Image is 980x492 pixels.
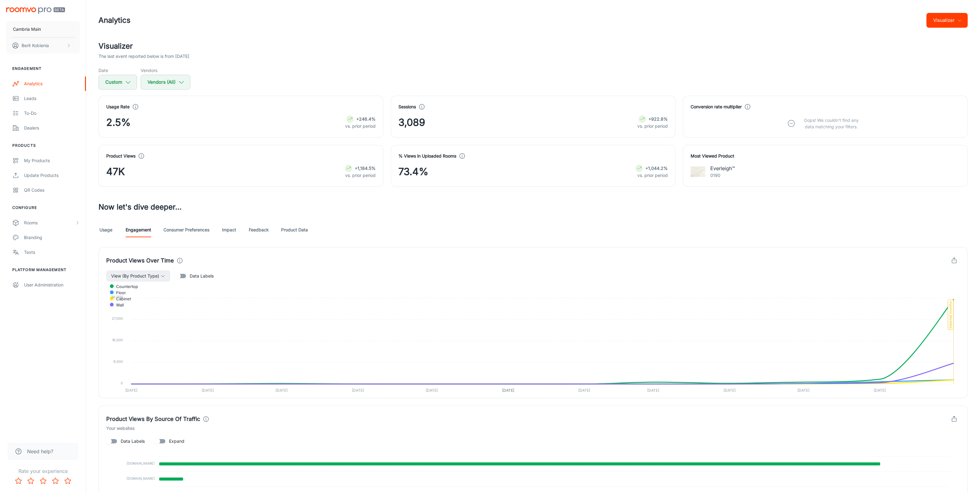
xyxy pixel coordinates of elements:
[691,164,705,179] img: Everleigh™
[111,284,138,289] span: Countertop
[112,316,123,321] tspan: 27,000
[99,67,137,74] h5: Date
[645,166,668,171] strong: +1,044.2%
[276,388,288,393] tspan: [DATE]
[99,41,968,52] h2: Visualizer
[24,187,80,194] div: QR Codes
[6,21,80,37] button: Cambria Main
[106,425,960,432] h6: Your websites
[24,249,80,256] div: Texts
[24,80,80,87] div: Analytics
[127,476,155,481] tspan: [DOMAIN_NAME]
[99,222,113,237] a: Usage
[12,475,25,487] button: Rate 1 star
[202,388,214,393] tspan: [DATE]
[24,125,80,131] div: Dealers
[126,222,151,237] a: Engagement
[249,222,269,237] a: Feedback
[635,172,668,179] p: vs. prior period
[99,15,131,26] h1: Analytics
[190,273,214,279] span: Data Labels
[398,115,425,130] span: 3,089
[6,7,65,14] img: Roomvo PRO Beta
[691,103,742,110] h4: Conversion rate multiplier
[426,388,438,393] tspan: [DATE]
[398,164,428,179] span: 73.4%
[99,75,137,90] button: Custom
[106,103,130,110] h4: Usage Rate
[637,123,668,130] p: vs. prior period
[141,75,190,90] button: Vendors (All)
[799,117,863,130] p: Oops! We couldn’t find any data matching your filters.
[62,475,74,487] button: Rate 5 star
[127,461,155,466] tspan: [DOMAIN_NAME]
[112,338,123,342] tspan: 18,000
[222,222,236,237] a: Impact
[106,415,200,423] h4: Product Views By Source Of Traffic
[24,282,80,288] div: User Administration
[99,202,968,213] h3: Now let's dive deeper...
[926,13,968,28] button: Visualizer
[49,475,62,487] button: Rate 4 star
[111,290,126,295] span: Floor
[113,359,123,364] tspan: 9,000
[169,438,184,445] span: Expand
[27,448,53,455] span: Need help?
[710,165,735,172] p: Everleigh™
[648,116,668,122] strong: +922.8%
[398,103,416,110] h4: Sessions
[106,270,170,282] button: View (By Product Type)
[710,172,735,179] p: 0190
[345,123,376,130] p: vs. prior period
[724,388,736,393] tspan: [DATE]
[355,166,376,171] strong: +1,184.5%
[24,157,80,164] div: My Products
[24,172,80,179] div: Update Products
[5,467,81,475] p: Rate your experience
[111,295,123,299] tspan: 36,000
[106,256,174,265] h4: Product Views Over Time
[578,388,590,393] tspan: [DATE]
[121,438,145,445] span: Data Labels
[281,222,308,237] a: Product Data
[37,475,49,487] button: Rate 3 star
[356,116,376,122] strong: +246.4%
[106,153,135,159] h4: Product Views
[24,219,75,226] div: Rooms
[352,388,364,393] tspan: [DATE]
[22,42,49,49] p: Berit Kobienia
[6,38,80,54] button: Berit Kobienia
[24,95,80,102] div: Leads
[398,153,456,159] h4: % Views in Uploaded Rooms
[111,302,124,308] span: Wall
[691,153,960,159] h4: Most Viewed Product
[797,388,809,393] tspan: [DATE]
[24,234,80,241] div: Branding
[121,381,123,385] tspan: 0
[24,110,80,117] div: To-do
[874,388,886,393] tspan: [DATE]
[111,272,159,280] span: View (By Product Type)
[106,115,131,130] span: 2.5%
[25,475,37,487] button: Rate 2 star
[647,388,659,393] tspan: [DATE]
[163,222,209,237] a: Consumer Preferences
[125,388,137,393] tspan: [DATE]
[141,67,190,74] h5: Vendors
[13,26,41,33] p: Cambria Main
[99,53,189,60] p: The last event reported below is from [DATE]
[502,388,514,393] tspan: [DATE]
[345,172,376,179] p: vs. prior period
[106,164,125,179] span: 47K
